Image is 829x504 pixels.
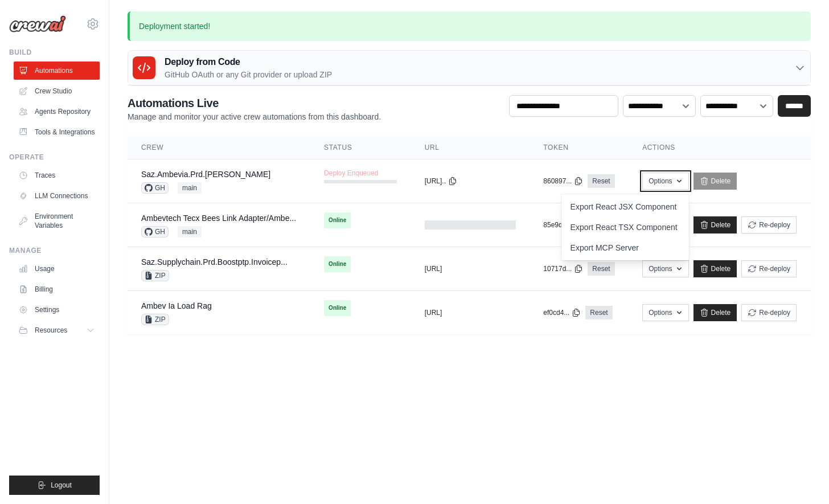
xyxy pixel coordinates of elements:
[741,260,797,277] button: Re-deploy
[543,177,583,186] button: 860897...
[178,226,202,237] span: main
[128,111,381,122] p: Manage and monitor your active crew automations from this dashboard.
[324,256,351,272] span: Online
[693,216,737,233] a: Delete
[9,15,66,32] img: Logo
[128,136,310,159] th: Crew
[324,212,351,228] span: Online
[561,217,689,237] a: Export React TSX Component
[561,237,689,258] a: Export MCP Server
[14,166,100,185] a: Traces
[9,476,100,495] button: Logout
[141,270,169,281] span: ZIP
[588,262,614,276] a: Reset
[14,82,100,100] a: Crew Studio
[642,260,688,277] button: Options
[741,216,797,233] button: Re-deploy
[14,187,100,205] a: LLM Connections
[693,173,737,190] a: Delete
[14,321,100,339] button: Resources
[543,264,583,273] button: 10717d...
[141,170,270,179] a: Saz.Ambevia.Prd.[PERSON_NAME]
[741,304,797,321] button: Re-deploy
[178,182,202,194] span: main
[693,260,737,277] a: Delete
[9,246,100,255] div: Manage
[14,103,100,121] a: Agents Repository
[588,174,614,188] a: Reset
[324,300,351,316] span: Online
[128,95,381,111] h2: Automations Live
[561,196,689,217] a: Export React JSX Component
[324,169,378,178] span: Deploy Enqueued
[14,260,100,278] a: Usage
[141,301,212,310] a: Ambev Ia Load Rag
[14,280,100,298] a: Billing
[642,304,688,321] button: Options
[141,214,296,223] a: Ambevtech Tecx Bees Link Adapter/Ambe...
[543,308,581,317] button: ef0cd4...
[642,173,688,190] button: Options
[35,326,67,335] span: Resources
[141,182,169,194] span: GH
[165,55,332,69] h3: Deploy from Code
[411,136,530,159] th: URL
[310,136,411,159] th: Status
[128,11,811,41] p: Deployment started!
[629,136,811,159] th: Actions
[9,153,100,162] div: Operate
[141,257,288,267] a: Saz.Supplychain.Prd.Boostptp.Invoicep...
[585,306,612,319] a: Reset
[14,62,100,80] a: Automations
[693,304,737,321] a: Delete
[14,301,100,319] a: Settings
[14,123,100,141] a: Tools & Integrations
[9,48,100,57] div: Build
[165,69,332,80] p: GitHub OAuth or any Git provider or upload ZIP
[51,481,72,490] span: Logout
[530,136,629,159] th: Token
[141,226,169,237] span: GH
[141,314,169,325] span: ZIP
[543,220,583,230] button: 85e9d4...
[14,207,100,235] a: Environment Variables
